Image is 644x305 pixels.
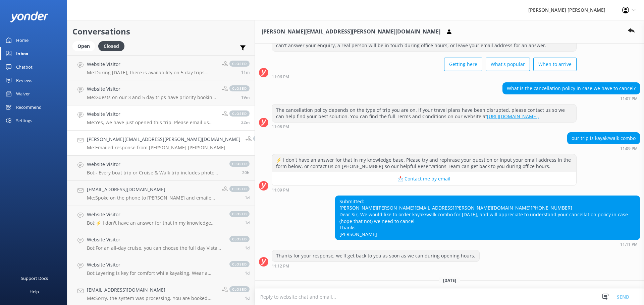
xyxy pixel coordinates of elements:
[241,69,250,75] span: Oct 03 2025 01:05pm (UTC +13:00) Pacific/Auckland
[87,170,223,176] p: Bot: - Every boat trip or Cruise & Walk trip includes photo opportunities at seal colonies on [PE...
[67,105,255,131] a: Website VisitorMe:Yes, we have just opened this trip. Please email us [EMAIL_ADDRESS][DOMAIN_NAME...
[272,263,480,268] div: Oct 01 2025 11:12pm (UTC +13:00) Pacific/Auckland
[21,272,48,285] div: Support Docs
[87,286,217,294] h4: [EMAIL_ADDRESS][DOMAIN_NAME]
[503,83,640,94] div: What is the cancellation policy in case we have to cancel?
[533,58,577,71] button: When to arrive
[72,25,250,38] h2: Conversations
[262,27,440,36] h3: [PERSON_NAME][EMAIL_ADDRESS][PERSON_NAME][DOMAIN_NAME]
[87,261,223,269] h4: Website Visitor
[98,42,128,50] a: Closed
[502,96,640,101] div: Oct 01 2025 11:07pm (UTC +13:00) Pacific/Auckland
[272,124,577,129] div: Oct 01 2025 11:08pm (UTC +13:00) Pacific/Auckland
[444,58,482,71] button: Getting here
[272,125,289,129] strong: 11:08 PM
[16,74,32,87] div: Reviews
[242,170,250,175] span: Oct 02 2025 04:58pm (UTC +13:00) Pacific/Auckland
[72,42,98,50] a: Open
[245,220,250,226] span: Oct 02 2025 12:15pm (UTC +13:00) Pacific/Auckland
[67,256,255,281] a: Website VisitorBot:Layering is key for comfort while kayaking. Wear a thermal layer close to your...
[241,120,250,125] span: Oct 03 2025 12:54pm (UTC +13:00) Pacific/Auckland
[67,231,255,256] a: Website VisitorBot:For an all-day cruise, you can choose the full day Vista Cruise, which runs fr...
[87,94,217,100] p: Me: Guests on our 3 and 5 day trips have priority booking at our beachfront lodges. Each lodge as...
[272,154,576,172] div: ⚡ I don't have an answer for that in my knowledge base. Please try and rephrase your question or ...
[272,187,577,192] div: Oct 01 2025 11:09pm (UTC +13:00) Pacific/Auckland
[229,85,250,91] span: closed
[87,61,217,68] h4: Website Visitor
[335,242,640,246] div: Oct 01 2025 11:11pm (UTC +13:00) Pacific/Auckland
[229,186,250,192] span: closed
[87,120,217,126] p: Me: Yes, we have just opened this trip. Please email us [EMAIL_ADDRESS][DOMAIN_NAME] or call free...
[72,41,95,51] div: Open
[229,236,250,242] span: closed
[253,136,273,142] span: closed
[16,100,42,114] div: Recommend
[67,206,255,231] a: Website VisitorBot:⚡ I don't have an answer for that in my knowledge base. Please try and rephras...
[229,110,250,117] span: closed
[620,147,638,151] strong: 11:09 PM
[87,220,223,226] p: Bot: ⚡ I don't have an answer for that in my knowledge base. Please try and rephrase your questio...
[67,156,255,181] a: Website VisitorBot:- Every boat trip or Cruise & Walk trip includes photo opportunities at seal c...
[87,161,223,168] h4: Website Visitor
[439,278,460,283] span: [DATE]
[67,181,255,206] a: [EMAIL_ADDRESS][DOMAIN_NAME]Me:Spoke on the phone to [PERSON_NAME] and emailed bag transfer infoc...
[272,75,289,79] strong: 11:06 PM
[87,85,217,93] h4: Website Visitor
[620,242,638,246] strong: 11:11 PM
[87,295,217,301] p: Me: Sorry, the system was processing. You are booked. Ref number 981896, Dep Kaiteriteri for [GEO...
[229,161,250,167] span: closed
[67,55,255,80] a: Website VisitorMe:During [DATE], there is availability on 5 day trips departing on the 6th, 20th ...
[87,110,217,118] h4: Website Visitor
[229,286,250,292] span: closed
[272,250,479,261] div: Thanks for your response, we'll get back to you as soon as we can during opening hours.
[245,295,250,301] span: Oct 01 2025 04:48pm (UTC +13:00) Pacific/Auckland
[272,172,576,185] button: 📩 Contact me by email
[272,74,577,79] div: Oct 01 2025 11:06pm (UTC +13:00) Pacific/Auckland
[486,58,530,71] button: What's popular
[16,47,29,60] div: Inbox
[241,94,250,100] span: Oct 03 2025 12:57pm (UTC +13:00) Pacific/Auckland
[620,97,638,101] strong: 11:07 PM
[272,188,289,192] strong: 11:09 PM
[272,104,576,122] div: The cancellation policy depends on the type of trip you are on. If your travel plans have been di...
[245,270,250,276] span: Oct 01 2025 06:53pm (UTC +13:00) Pacific/Auckland
[87,195,217,201] p: Me: Spoke on the phone to [PERSON_NAME] and emailed bag transfer info
[229,61,250,67] span: closed
[87,70,217,76] p: Me: During [DATE], there is availability on 5 day trips departing on the 6th, 20th and 27th. Depa...
[335,196,640,240] div: Submitted: [PERSON_NAME] [PHONE_NUMBER] Dear Sir, We would like to order kayak/walk combo for [DA...
[272,264,289,268] strong: 11:12 PM
[16,60,33,74] div: Chatbot
[87,236,223,243] h4: Website Visitor
[98,41,124,51] div: Closed
[67,80,255,105] a: Website VisitorMe:Guests on our 3 and 5 day trips have priority booking at our beachfront lodges....
[30,285,39,298] div: Help
[487,113,539,120] a: [URL][DOMAIN_NAME].
[87,211,223,218] h4: Website Visitor
[229,211,250,217] span: closed
[16,114,32,127] div: Settings
[87,186,217,193] h4: [EMAIL_ADDRESS][DOMAIN_NAME]
[245,245,250,251] span: Oct 01 2025 10:47pm (UTC +13:00) Pacific/Auckland
[567,146,640,151] div: Oct 01 2025 11:09pm (UTC +13:00) Pacific/Auckland
[10,11,49,22] img: yonder-white-logo.png
[229,261,250,267] span: closed
[377,205,531,211] a: [PERSON_NAME][EMAIL_ADDRESS][PERSON_NAME][DOMAIN_NAME]
[16,87,30,100] div: Waiver
[87,270,223,276] p: Bot: Layering is key for comfort while kayaking. Wear a thermal layer close to your skin, a comfo...
[87,245,223,251] p: Bot: For an all-day cruise, you can choose the full day Vista Cruise, which runs from 9.15 am to ...
[568,133,640,144] div: our trip is kayak/walk combo
[87,136,240,143] h4: [PERSON_NAME][EMAIL_ADDRESS][PERSON_NAME][DOMAIN_NAME]
[245,195,250,201] span: Oct 02 2025 01:15pm (UTC +13:00) Pacific/Auckland
[16,33,29,47] div: Home
[67,131,255,156] a: [PERSON_NAME][EMAIL_ADDRESS][PERSON_NAME][DOMAIN_NAME]Me:Emailed response from [PERSON_NAME] [PER...
[87,145,240,151] p: Me: Emailed response from [PERSON_NAME] [PERSON_NAME]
